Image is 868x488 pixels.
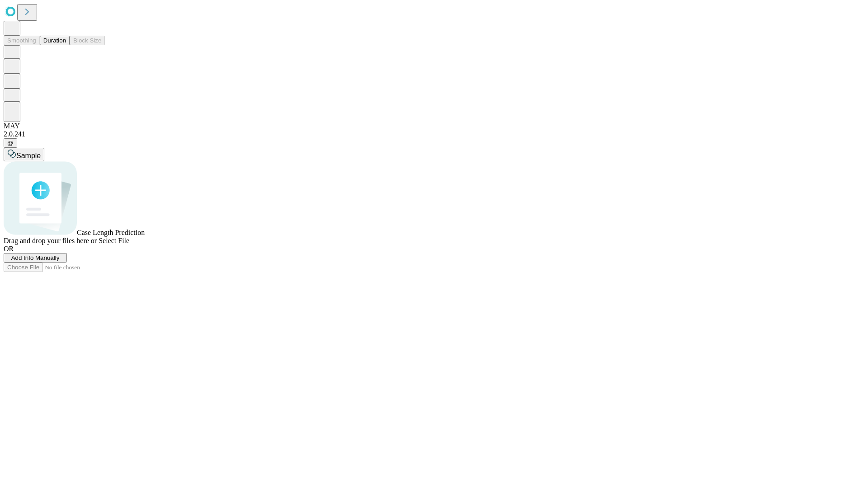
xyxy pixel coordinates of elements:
[4,148,44,161] button: Sample
[4,253,67,263] button: Add Info Manually
[4,122,864,130] div: MAY
[7,140,14,146] span: @
[4,245,14,253] span: OR
[4,138,17,148] button: @
[4,130,864,138] div: 2.0.241
[40,36,70,45] button: Duration
[99,237,129,244] span: Select File
[4,237,97,244] span: Drag and drop your files here or
[70,36,105,45] button: Block Size
[77,229,145,236] span: Case Length Prediction
[4,36,40,45] button: Smoothing
[16,152,41,160] span: Sample
[11,254,60,261] span: Add Info Manually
